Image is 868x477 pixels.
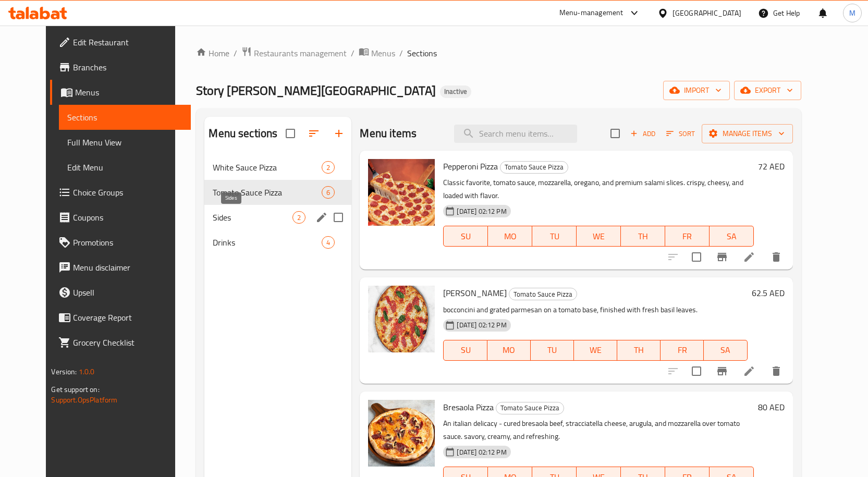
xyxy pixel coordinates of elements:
[686,360,707,382] span: Select to update
[50,205,191,230] a: Coupons
[279,123,301,144] span: Select all sections
[73,336,182,349] span: Grocery Checklist
[443,303,747,316] p: bocconcini and grated parmesan on a tomato base, finished with fresh basil leaves.
[509,288,577,300] div: Tomato Sauce Pizza
[665,343,700,358] span: FR
[664,126,698,142] button: Sort
[673,7,741,19] div: [GEOGRAPHIC_DATA]
[59,105,191,130] a: Sections
[73,311,182,324] span: Coverage Report
[322,161,335,174] div: items
[453,320,510,330] span: [DATE] 02:12 PM
[448,229,484,244] span: SU
[50,30,191,55] a: Edit Restaurant
[254,47,347,59] span: Restaurants management
[407,47,437,59] span: Sections
[443,285,507,301] span: [PERSON_NAME]
[293,213,305,223] span: 2
[710,226,754,247] button: SA
[443,158,498,174] span: Pepperoni Pizza
[241,46,347,60] a: Restaurants management
[604,123,626,144] span: Select section
[849,7,855,19] span: M
[73,211,182,224] span: Coupons
[710,127,785,140] span: Manage items
[50,330,191,355] a: Grocery Checklist
[399,47,403,59] li: /
[50,255,191,280] a: Menu disclaimer
[322,186,335,199] div: items
[59,155,191,180] a: Edit Menu
[752,286,785,300] h6: 62.5 AED
[322,236,335,249] div: items
[532,226,577,247] button: TU
[322,163,334,173] span: 2
[621,226,665,247] button: TH
[196,47,229,59] a: Home
[621,343,656,358] span: TH
[67,161,182,174] span: Edit Menu
[204,180,351,205] div: Tomato Sauce Pizza6
[73,61,182,74] span: Branches
[578,343,613,358] span: WE
[213,236,322,249] div: Drinks
[710,244,735,270] button: Branch-specific-item
[234,47,237,59] li: /
[559,7,624,19] div: Menu-management
[204,205,351,230] div: Sides2edit
[326,121,351,146] button: Add section
[496,402,564,414] div: Tomato Sauce Pizza
[758,400,785,414] h6: 80 AED
[531,340,574,361] button: TU
[714,229,750,244] span: SA
[488,226,532,247] button: MO
[535,343,570,358] span: TU
[453,447,510,457] span: [DATE] 02:12 PM
[322,188,334,198] span: 6
[743,365,755,377] a: Edit menu item
[734,81,801,100] button: export
[79,365,95,378] span: 1.0.0
[625,229,661,244] span: TH
[75,86,182,99] span: Menus
[666,128,695,140] span: Sort
[509,288,577,300] span: Tomato Sauce Pizza
[67,111,182,124] span: Sections
[213,161,322,174] span: White Sauce Pizza
[292,211,305,224] div: items
[73,186,182,199] span: Choice Groups
[443,176,753,202] p: Classic favorite, tomato sauce, mozzarella, oregano, and premium salami slices. crispy, cheesy, a...
[536,229,572,244] span: TU
[359,46,395,60] a: Menus
[209,126,277,141] h2: Menu sections
[661,340,704,361] button: FR
[500,161,568,173] span: Tomato Sauce Pizza
[443,340,487,361] button: SU
[581,229,617,244] span: WE
[708,343,743,358] span: SA
[360,126,417,141] h2: Menu items
[67,136,182,149] span: Full Menu View
[322,238,334,248] span: 4
[204,230,351,255] div: Drinks4
[51,365,77,378] span: Version:
[50,230,191,255] a: Promotions
[671,84,722,97] span: import
[204,155,351,180] div: White Sauce Pizza2
[73,286,182,299] span: Upsell
[213,211,292,224] span: Sides
[686,246,707,268] span: Select to update
[213,186,322,199] span: Tomato Sauce Pizza
[758,159,785,174] h6: 72 AED
[665,226,710,247] button: FR
[626,126,659,142] span: Add item
[764,359,789,384] button: delete
[742,84,793,97] span: export
[669,229,705,244] span: FR
[453,206,510,216] span: [DATE] 02:12 PM
[743,251,755,263] a: Edit menu item
[368,159,435,226] img: Pepperoni Pizza
[196,46,801,60] nav: breadcrumb
[368,400,435,467] img: Bresaola Pizza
